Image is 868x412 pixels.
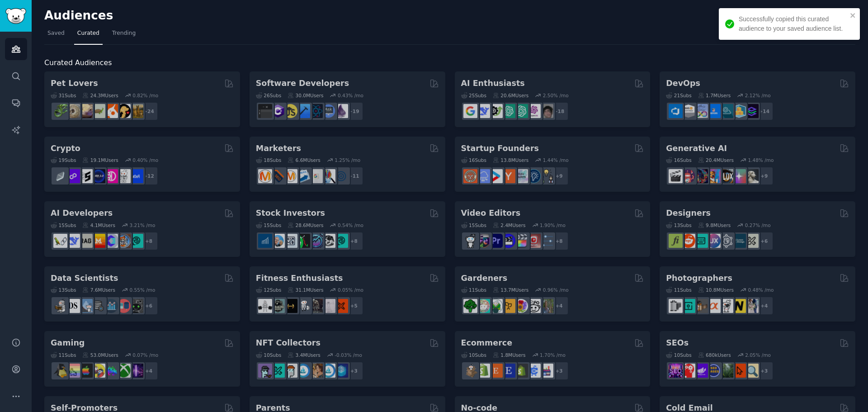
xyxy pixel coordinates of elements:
div: Successfully copied this curated audience to your saved audience list. [739,14,847,33]
span: Trending [112,29,136,38]
a: Saved [44,26,68,45]
a: Curated [74,26,103,45]
span: Curated Audiences [44,57,112,69]
h2: Audiences [44,9,782,23]
a: Trending [109,26,139,45]
button: close [850,12,856,19]
span: Curated [77,29,99,38]
img: GummySearch logo [5,8,26,24]
span: Saved [47,29,65,38]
